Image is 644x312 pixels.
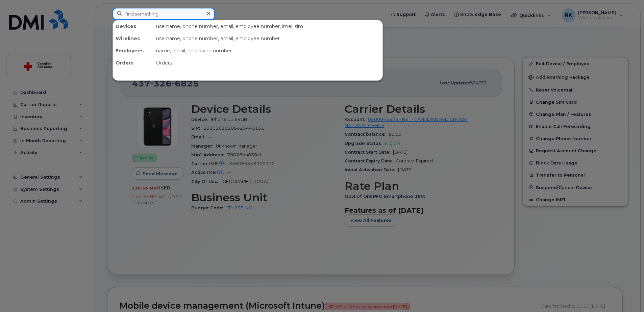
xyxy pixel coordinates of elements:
[153,45,382,57] div: name, email, employee number
[153,32,382,45] div: username, phone number, email, employee number
[113,8,215,20] input: Find something...
[113,57,153,69] div: Orders
[153,20,382,32] div: username, phone number, email, employee number, imei, sim
[113,20,153,32] div: Devices
[113,45,153,57] div: Employees
[153,57,382,69] div: Orders
[113,32,153,45] div: Wirelines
